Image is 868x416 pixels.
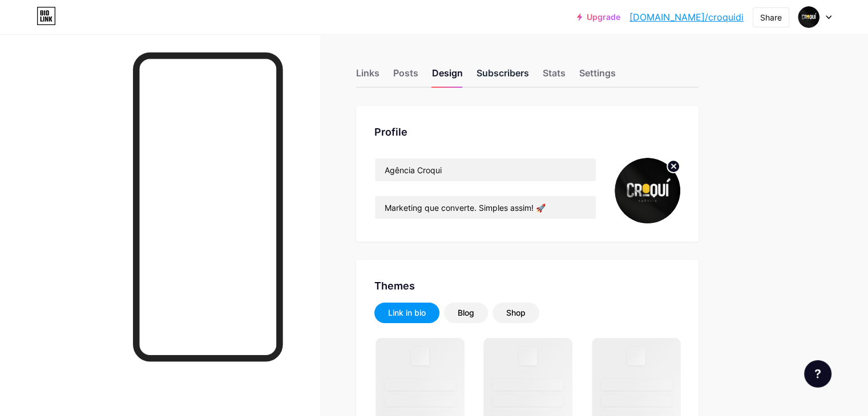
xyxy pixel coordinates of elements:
img: Croqui Digital [798,6,819,28]
input: Name [375,158,596,181]
div: Themes [374,278,680,293]
div: Links [356,66,380,87]
div: Link in bio [388,307,426,319]
div: Settings [579,66,616,87]
div: Share [760,11,782,23]
div: Subscribers [477,66,529,87]
div: Shop [506,307,526,319]
div: Profile [374,124,680,140]
div: Blog [458,307,474,319]
div: Stats [543,66,566,87]
a: Upgrade [577,13,620,22]
input: Bio [375,196,596,219]
div: Posts [393,66,418,87]
a: [DOMAIN_NAME]/croquidi [629,10,744,24]
img: Croqui Digital [615,158,680,223]
div: Design [432,66,463,87]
